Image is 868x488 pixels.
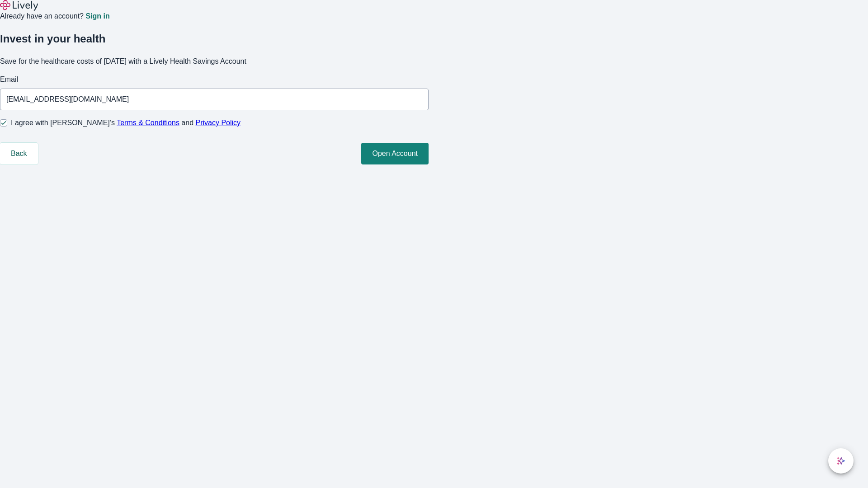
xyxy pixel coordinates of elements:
a: Sign in [85,13,109,20]
svg: Lively AI Assistant [836,456,845,465]
button: chat [828,448,854,474]
span: I agree with [PERSON_NAME]’s and [11,117,241,128]
a: Terms & Conditions [117,119,179,127]
button: Open Account [361,143,429,164]
a: Privacy Policy [196,119,241,127]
